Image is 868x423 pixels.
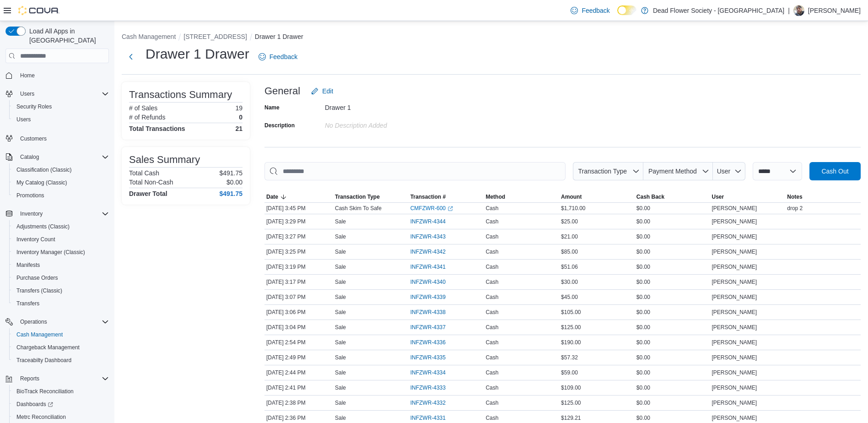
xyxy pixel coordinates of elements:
[410,369,446,376] span: INFZWR-4334
[485,309,498,316] span: Cash
[410,248,446,255] span: INFZWR-4342
[636,193,664,201] span: Cash Back
[20,318,47,325] span: Operations
[13,234,59,245] a: Inventory Count
[788,5,790,16] p: |
[410,382,455,393] button: INFZWR-4333
[567,1,613,20] a: Feedback
[712,233,757,240] span: [PERSON_NAME]
[410,339,446,346] span: INFZWR-4336
[410,397,455,408] button: INFZWR-4332
[335,414,346,422] p: Sale
[635,203,710,214] div: $0.00
[9,163,113,176] button: Classification (Classic)
[264,337,333,348] div: [DATE] 2:54 PM
[410,193,446,201] span: Transaction #
[16,373,43,384] button: Reports
[635,231,710,242] div: $0.00
[13,190,109,201] span: Promotions
[335,218,346,225] p: Sale
[16,179,67,186] span: My Catalog (Classic)
[264,261,333,272] div: [DATE] 3:19 PM
[2,87,113,100] button: Users
[821,167,848,176] span: Cash Out
[9,176,113,189] button: My Catalog (Classic)
[13,412,109,423] span: Metrc Reconciliation
[410,231,455,242] button: INFZWR-4343
[561,399,581,407] span: $125.00
[787,205,803,212] span: drop 2
[410,261,455,272] button: INFZWR-4341
[13,221,73,232] a: Adjustments (Classic)
[129,125,185,132] h4: Total Transactions
[582,6,609,15] span: Feedback
[16,223,70,230] span: Adjustments (Classic)
[410,399,446,407] span: INFZWR-4332
[2,207,113,220] button: Inventory
[13,272,109,283] span: Purchase Orders
[635,191,710,202] button: Cash Back
[713,162,745,180] button: User
[635,307,710,318] div: $0.00
[335,339,346,346] p: Sale
[2,315,113,328] button: Operations
[20,153,39,161] span: Catalog
[485,324,498,331] span: Cash
[712,278,757,286] span: [PERSON_NAME]
[16,357,71,364] span: Traceabilty Dashboard
[226,179,243,186] p: $0.00
[16,413,66,421] span: Metrc Reconciliation
[235,125,243,132] h4: 21
[410,367,455,378] button: INFZWR-4334
[335,233,346,240] p: Sale
[712,248,757,255] span: [PERSON_NAME]
[561,205,585,212] span: $1,710.00
[16,401,53,408] span: Dashboards
[20,90,34,98] span: Users
[20,135,47,142] span: Customers
[787,193,802,201] span: Notes
[13,247,109,258] span: Inventory Manager (Classic)
[9,113,113,126] button: Users
[13,164,109,175] span: Classification (Classic)
[16,132,109,144] span: Customers
[335,248,346,255] p: Sale
[635,367,710,378] div: $0.00
[635,216,710,227] div: $0.00
[561,278,578,286] span: $30.00
[129,89,232,100] h3: Transactions Summary
[712,369,757,376] span: [PERSON_NAME]
[129,190,167,197] h4: Drawer Total
[16,208,46,219] button: Inventory
[410,352,455,363] button: INFZWR-4335
[9,284,113,297] button: Transfers (Classic)
[410,292,455,303] button: INFZWR-4339
[325,100,447,111] div: Drawer 1
[13,260,109,271] span: Manifests
[266,193,278,201] span: Date
[648,168,697,175] span: Payment Method
[635,382,710,393] div: $0.00
[2,131,113,145] button: Customers
[9,398,113,411] a: Dashboards
[617,5,636,15] input: Dark Mode
[129,114,165,121] h6: # of Refunds
[16,103,52,110] span: Security Roles
[129,169,159,177] h6: Total Cash
[712,218,757,225] span: [PERSON_NAME]
[410,205,453,212] a: CMFZWR-600External link
[16,70,109,81] span: Home
[9,220,113,233] button: Adjustments (Classic)
[635,261,710,272] div: $0.00
[717,168,731,175] span: User
[16,116,31,123] span: Users
[16,274,58,282] span: Purchase Orders
[335,399,346,407] p: Sale
[13,298,109,309] span: Transfers
[561,384,581,391] span: $109.00
[410,307,455,318] button: INFZWR-4338
[20,210,43,217] span: Inventory
[561,233,578,240] span: $21.00
[710,191,786,202] button: User
[16,152,109,163] span: Catalog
